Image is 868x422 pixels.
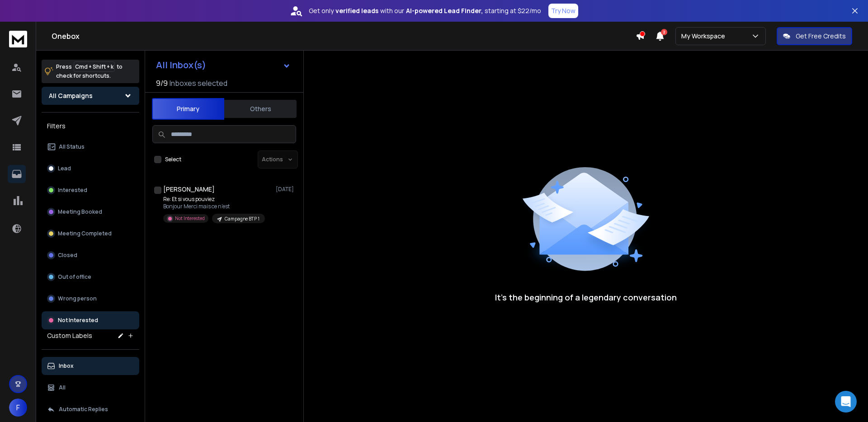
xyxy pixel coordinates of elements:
p: All [59,384,66,391]
button: Closed [42,246,139,264]
p: Out of office [58,273,91,281]
p: Get only with our starting at $22/mo [309,6,541,15]
button: F [9,399,27,417]
button: Automatic Replies [42,400,139,418]
span: Cmd + Shift + k [74,61,115,72]
span: 2 [661,29,667,35]
p: Get Free Credits [796,32,846,41]
p: Interested [58,187,87,194]
button: All Inbox(s) [149,56,298,74]
h1: [PERSON_NAME] [163,185,215,194]
div: Open Intercom Messenger [835,391,857,413]
button: All Status [42,138,139,156]
p: Meeting Booked [58,208,102,216]
h1: All Campaigns [49,91,93,100]
div: Keywords by Traffic [100,53,152,59]
p: Bonjour Merci mais ce n'est [163,203,265,210]
h3: Custom Labels [47,331,92,340]
button: Not Interested [42,311,139,329]
h1: All Inbox(s) [156,61,206,70]
p: Wrong person [58,295,97,302]
p: All Status [59,143,85,150]
p: Meeting Completed [58,230,112,237]
h3: Filters [42,120,139,132]
img: tab_domain_overview_orange.svg [24,52,32,60]
p: Re: Et si vous pouviez [163,196,265,203]
div: v 4.0.25 [25,14,44,22]
strong: AI-powered Lead Finder, [406,6,483,15]
p: Lead [58,165,71,172]
p: Automatic Replies [59,406,108,413]
button: All [42,379,139,397]
button: Primary [152,98,224,120]
p: Inbox [59,362,74,370]
div: Domain: [URL] [24,23,64,31]
img: logo_orange.svg [14,14,22,22]
button: Wrong person [42,290,139,308]
img: logo [9,31,27,47]
p: Try Now [551,6,576,15]
p: Closed [58,252,77,259]
p: Campagne BTP 1 [225,216,259,222]
h3: Inboxes selected [170,78,227,89]
p: My Workspace [681,32,729,41]
p: Not Interested [58,317,98,324]
button: Out of office [42,268,139,286]
p: Not Interested [175,215,205,222]
p: Press to check for shortcuts. [56,62,123,80]
img: tab_keywords_by_traffic_grey.svg [90,52,97,60]
button: Inbox [42,357,139,375]
button: Lead [42,159,139,178]
img: website_grey.svg [14,23,22,31]
button: Meeting Completed [42,225,139,243]
span: 9 / 9 [156,78,168,89]
button: Meeting Booked [42,203,139,221]
p: It’s the beginning of a legendary conversation [495,291,677,304]
p: [DATE] [276,186,296,193]
button: All Campaigns [42,87,139,105]
strong: verified leads [335,6,378,15]
button: Get Free Credits [777,27,852,45]
button: Try Now [548,4,578,18]
div: Domain Overview [34,53,81,59]
button: Others [224,99,297,119]
label: Select [165,156,181,163]
h1: Onebox [52,31,636,42]
button: Interested [42,181,139,199]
